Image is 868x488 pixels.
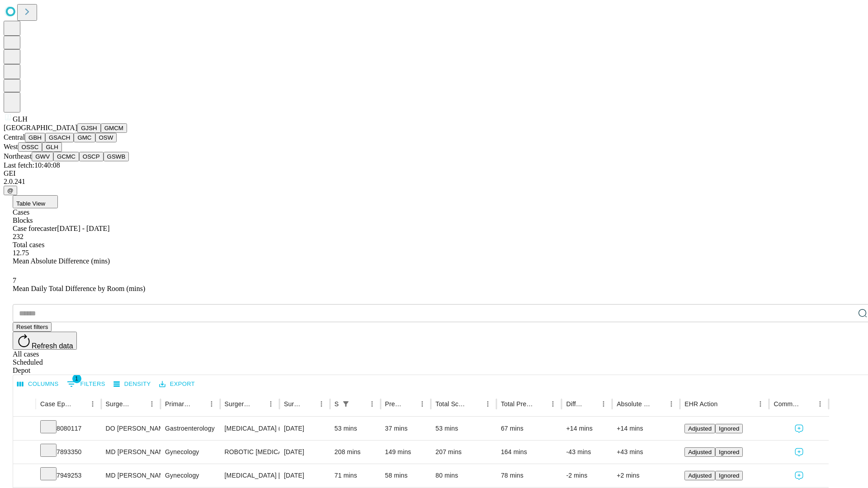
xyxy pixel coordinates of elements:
div: -2 mins [566,464,608,487]
div: Primary Service [165,400,191,408]
span: Adjusted [688,472,712,479]
div: 2.0.241 [4,178,864,186]
span: Mean Daily Total Difference by Room (mins) [13,285,145,292]
button: Menu [86,398,99,410]
div: 78 mins [501,464,557,487]
button: Select columns [15,377,61,391]
div: 37 mins [385,417,427,440]
div: 8080117 [40,417,97,440]
div: [DATE] [284,464,325,487]
div: +2 mins [617,464,675,487]
div: Case Epic Id [40,400,73,408]
button: Sort [403,398,416,410]
button: GCMC [53,152,79,161]
div: 208 mins [335,441,376,464]
div: 67 mins [501,417,557,440]
div: Gastroenterology [165,417,215,440]
button: Menu [481,398,494,410]
button: GLH [42,142,61,152]
button: OSSC [18,142,42,152]
div: -43 mins [566,441,608,464]
div: [DATE] [284,441,325,464]
div: ROBOTIC [MEDICAL_DATA] [MEDICAL_DATA] WITH REMOVAL TUBES AND/OR OVARIES FOR UTERUS GREATER THAN 2... [225,441,275,464]
span: Adjusted [688,425,712,432]
div: [DATE] [284,417,325,440]
div: [MEDICAL_DATA] [MEDICAL_DATA] AND OR [MEDICAL_DATA] [225,464,275,487]
div: +14 mins [566,417,608,440]
div: 53 mins [335,417,376,440]
button: Expand [18,421,31,437]
div: 7893350 [40,441,97,464]
button: Sort [718,398,731,410]
button: Ignored [715,424,743,433]
button: Show filters [340,398,352,410]
button: Menu [597,398,610,410]
button: Expand [18,468,31,484]
div: Comments [774,400,800,408]
span: West [4,143,18,150]
div: 7949253 [40,464,97,487]
div: +43 mins [617,441,675,464]
button: @ [4,186,17,195]
div: 164 mins [501,441,557,464]
div: 207 mins [435,441,492,464]
button: Menu [205,398,218,410]
div: 58 mins [385,464,427,487]
button: Menu [754,398,767,410]
button: Sort [74,398,86,410]
button: GWV [32,152,53,161]
button: Menu [665,398,678,410]
span: Refresh data [32,342,73,350]
div: Surgery Date [284,400,302,408]
button: Menu [547,398,559,410]
div: MD [PERSON_NAME] [106,441,156,464]
button: GBH [25,133,45,142]
button: Adjusted [684,424,715,433]
button: Export [157,377,197,391]
button: Ignored [715,447,743,457]
button: Sort [133,398,146,410]
div: EHR Action [684,400,717,408]
div: Scheduled In Room Duration [335,400,339,408]
span: 1 [72,374,81,383]
div: +14 mins [617,417,675,440]
span: Reset filters [16,324,48,330]
button: Adjusted [684,471,715,480]
span: Last fetch: 10:40:08 [4,161,60,169]
button: Sort [801,398,814,410]
button: Menu [146,398,158,410]
span: [GEOGRAPHIC_DATA] [4,124,77,131]
span: Mean Absolute Difference (mins) [13,257,110,265]
div: Absolute Difference [617,400,651,408]
button: Menu [814,398,826,410]
button: Menu [366,398,378,410]
span: Ignored [719,425,739,432]
span: Ignored [719,449,739,455]
button: Menu [416,398,429,410]
button: Sort [302,398,315,410]
button: GMCM [101,123,127,133]
div: Total Scheduled Duration [435,400,468,408]
button: OSW [95,133,117,142]
span: Ignored [719,472,739,479]
div: [MEDICAL_DATA] (EGD), FLEXIBLE, TRANSORAL, WITH REMOVAL [MEDICAL_DATA] [225,417,275,440]
div: 80 mins [435,464,492,487]
button: Density [111,377,153,391]
span: GLH [13,115,28,123]
span: 12.75 [13,249,29,257]
span: Case forecaster [13,225,57,232]
button: Menu [264,398,277,410]
button: Sort [193,398,205,410]
button: GSWB [104,152,129,161]
div: 1 active filter [340,398,352,410]
div: Predicted In Room Duration [385,400,403,408]
button: Sort [469,398,481,410]
div: 71 mins [335,464,376,487]
button: Menu [315,398,328,410]
button: Ignored [715,471,743,480]
div: Surgery Name [225,400,251,408]
button: Refresh data [13,332,77,350]
button: Show filters [65,377,108,391]
button: GSACH [45,133,74,142]
button: Adjusted [684,447,715,457]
